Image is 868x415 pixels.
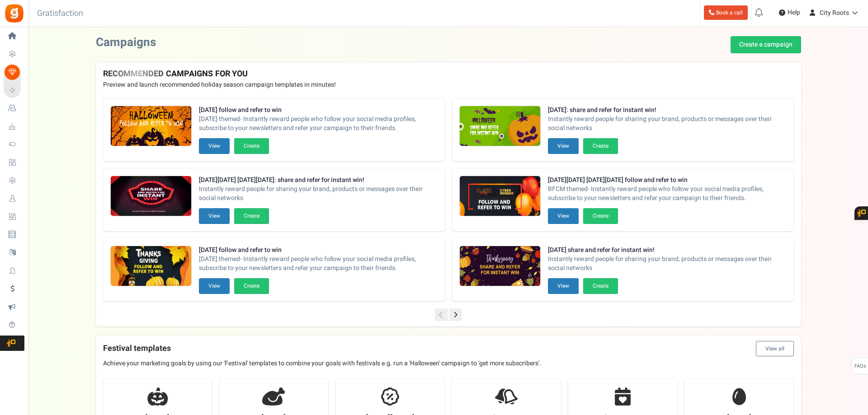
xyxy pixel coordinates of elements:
[756,341,794,356] button: View all
[234,138,269,154] button: Create
[548,106,787,115] strong: [DATE]: share and refer for instant win!
[583,138,618,154] button: Create
[199,115,438,133] span: [DATE] themed- Instantly reward people who follow your social media profiles, subscribe to your n...
[820,8,849,18] span: City Roots
[731,36,801,53] a: Create a campaign
[103,80,794,89] p: Preview and launch recommended holiday season campaign templates in minutes!
[548,278,579,294] button: View
[111,106,191,147] img: Recommended Campaigns
[96,36,156,49] h2: Campaigns
[548,208,579,224] button: View
[548,176,787,185] strong: [DATE][DATE] [DATE][DATE] follow and refer to win
[548,138,579,154] button: View
[583,208,618,224] button: Create
[234,278,269,294] button: Create
[4,3,24,23] img: Gratisfaction
[199,246,438,255] strong: [DATE] follow and refer to win
[111,246,191,287] img: Recommended Campaigns
[460,106,540,147] img: Recommended Campaigns
[199,278,230,294] button: View
[548,255,787,273] span: Instantly reward people for sharing your brand, products or messages over their social networks
[460,246,540,287] img: Recommended Campaigns
[775,5,804,20] a: Help
[704,5,748,20] a: Book a call
[854,358,866,375] span: FAQs
[548,115,787,133] span: Instantly reward people for sharing your brand, products or messages over their social networks
[199,185,438,203] span: Instantly reward people for sharing your brand, products or messages over their social networks
[199,106,438,115] strong: [DATE] follow and refer to win
[199,138,230,154] button: View
[199,176,438,185] strong: [DATE][DATE] [DATE][DATE]: share and refer for instant win!
[548,185,787,203] span: BFCM themed- Instantly reward people who follow your social media profiles, subscribe to your new...
[548,246,787,255] strong: [DATE] share and refer for instant win!
[103,359,794,368] p: Achieve your marketing goals by using our 'Festival' templates to combine your goals with festiva...
[199,208,230,224] button: View
[27,5,93,23] h3: Gratisfaction
[111,176,191,217] img: Recommended Campaigns
[785,8,800,17] span: Help
[234,208,269,224] button: Create
[103,341,794,356] h4: Festival templates
[583,278,618,294] button: Create
[103,70,794,79] h4: RECOMMENDED CAMPAIGNS FOR YOU
[460,176,540,217] img: Recommended Campaigns
[199,255,438,273] span: [DATE] themed- Instantly reward people who follow your social media profiles, subscribe to your n...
